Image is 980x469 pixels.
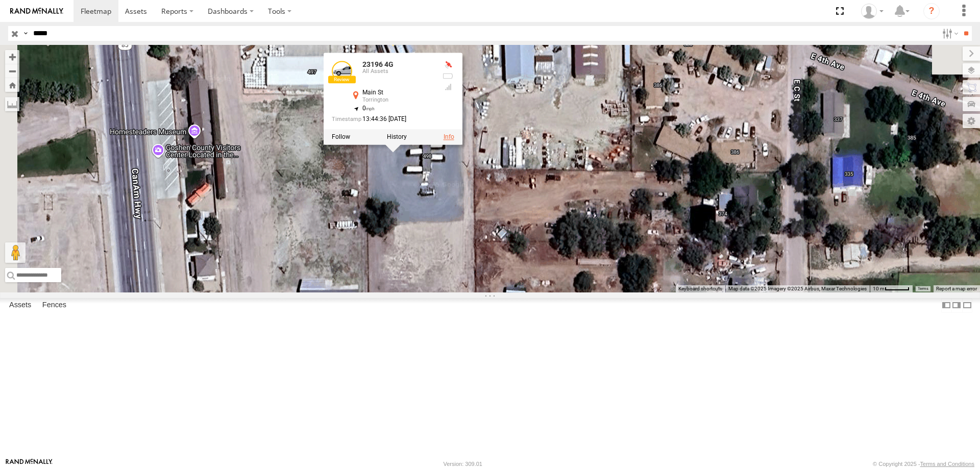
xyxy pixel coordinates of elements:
a: Terms (opens in new tab) [918,287,928,291]
label: Dock Summary Table to the Right [951,298,962,313]
a: Visit our Website [6,459,53,469]
div: © Copyright 2025 - [873,461,974,467]
button: Zoom out [5,64,19,78]
button: Drag Pegman onto the map to open Street View [5,242,26,263]
label: Map Settings [963,114,980,128]
img: rand-logo.svg [10,8,63,15]
label: Assets [4,298,36,312]
span: Map data ©2025 Imagery ©2025 Airbus, Maxar Technologies [728,286,867,291]
label: View Asset History [387,133,407,140]
span: 0 [362,105,375,112]
button: Keyboard shortcuts [678,285,722,292]
a: View Asset Details [332,61,352,81]
label: Search Filter Options [938,26,960,41]
div: Main St [362,89,434,96]
button: Zoom Home [5,78,19,92]
div: No battery health information received from this device. [442,72,454,80]
div: Last Event GSM Signal Strength [442,83,454,91]
button: Map Scale: 10 m per 45 pixels [870,285,913,292]
label: Hide Summary Table [962,298,972,313]
a: Report a map error [936,286,977,291]
label: Fences [37,298,71,312]
div: All Assets [362,69,434,75]
a: Terms and Conditions [920,461,974,467]
div: Puma Singh [857,4,887,19]
a: 23196 4G [362,60,394,68]
div: Date/time of location update [332,116,434,123]
span: 10 m [873,286,885,291]
i: ? [923,3,940,19]
label: Dock Summary Table to the Left [941,298,951,313]
a: View Asset Details [444,133,454,140]
label: Measure [5,97,19,111]
label: Realtime tracking of Asset [332,133,350,140]
button: Zoom in [5,50,19,64]
div: Version: 309.01 [444,461,482,467]
label: Search Query [21,26,30,41]
div: Torrington [362,97,434,104]
div: No GPS Fix [442,61,454,69]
